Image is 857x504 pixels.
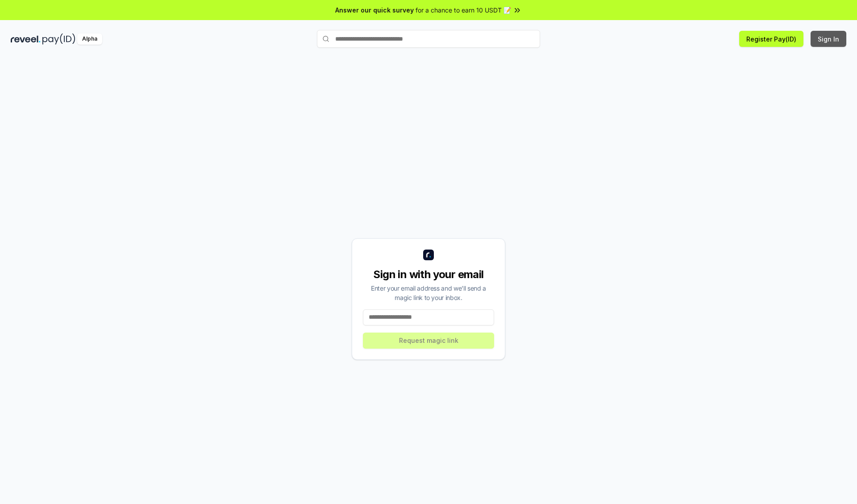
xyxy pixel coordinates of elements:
[423,250,434,260] img: logo_small
[811,31,846,47] button: Sign In
[363,283,494,302] div: Enter your email address and we’ll send a magic link to your inbox.
[739,31,803,47] button: Register Pay(ID)
[363,267,494,282] div: Sign in with your email
[416,5,511,15] span: for a chance to earn 10 USDT 📝
[335,5,414,15] span: Answer our quick survey
[11,33,41,45] img: reveel_dark
[77,33,102,45] div: Alpha
[42,33,75,45] img: pay_id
